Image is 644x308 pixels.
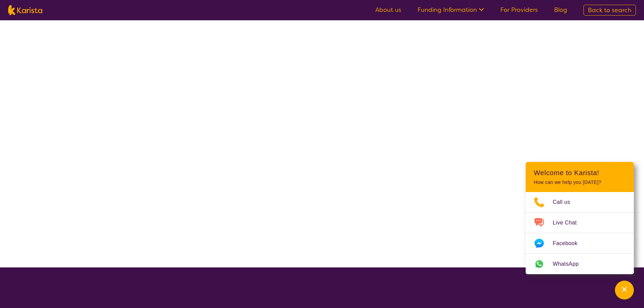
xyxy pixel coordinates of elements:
[553,238,586,248] span: Facebook
[554,6,567,14] a: Blog
[500,6,538,14] a: For Providers
[615,281,634,300] button: Channel Menu
[526,192,634,274] ul: Choose channel
[418,6,484,14] a: Funding Information
[534,180,626,185] p: How can we help you [DATE]?
[553,218,585,228] span: Live Chat
[8,5,42,15] img: Karista logo
[553,259,587,269] span: WhatsApp
[534,169,626,177] h2: Welcome to Karista!
[588,6,631,14] span: Back to search
[526,162,634,274] div: Channel Menu
[375,6,401,14] a: About us
[526,254,634,274] a: Web link opens in a new tab.
[583,5,636,16] a: Back to search
[553,197,578,207] span: Call us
